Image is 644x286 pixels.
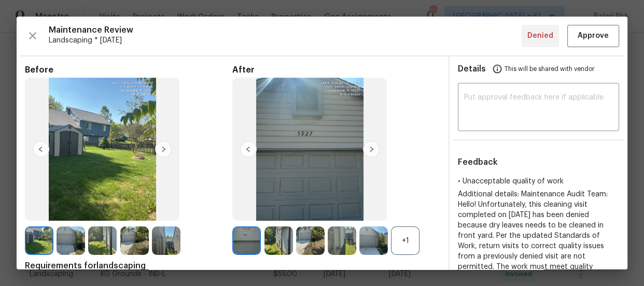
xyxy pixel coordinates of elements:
[505,56,594,81] span: This will be shared with vendor
[578,30,609,42] span: Approve
[363,141,380,158] img: right-chevron-button-url
[240,141,257,158] img: left-chevron-button-url
[25,261,440,271] span: Requirements for landscaping
[49,25,522,35] span: Maintenance Review
[25,65,232,75] span: Before
[155,141,172,158] img: right-chevron-button-url
[232,65,440,75] span: After
[458,56,486,81] span: Details
[458,158,498,166] span: Feedback
[567,25,619,47] button: Approve
[458,178,564,185] span: • Unacceptable quality of work
[49,35,522,46] span: Landscaping * [DATE]
[33,141,49,158] img: left-chevron-button-url
[391,226,419,255] div: +1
